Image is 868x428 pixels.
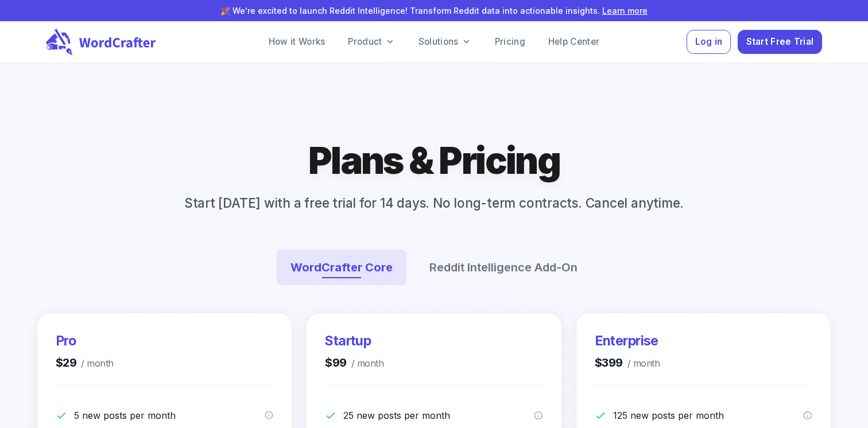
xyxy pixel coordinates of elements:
[695,34,723,50] span: Log in
[56,332,114,350] h3: Pro
[486,30,534,53] a: Pricing
[416,250,591,285] button: Reddit Intelligence Add-On
[166,193,702,213] p: Start [DATE] with a free trial for 14 days. No long-term contracts. Cancel anytime.
[325,332,383,350] h3: Startup
[534,411,543,420] svg: A post is a new piece of content, an imported content for optimization or a content brief.
[339,30,404,53] a: Product
[347,356,383,371] span: / month
[76,356,113,371] span: / month
[56,355,114,371] h4: $29
[325,355,383,371] h4: $99
[265,411,274,420] svg: A post is a new piece of content, an imported content for optimization or a content brief.
[18,5,850,17] p: 🎉 We're excited to launch Reddit Intelligence! Transform Reddit data into actionable insights.
[602,6,648,15] a: Learn more
[343,408,534,422] p: 25 new posts per month
[539,30,609,53] a: Help Center
[595,355,660,371] h4: $399
[409,30,481,53] a: Solutions
[746,34,814,50] span: Start Free Trial
[595,332,660,350] h3: Enterprise
[259,30,335,53] a: How it Works
[613,408,804,422] p: 125 new posts per month
[738,30,822,55] button: Start Free Trial
[74,408,265,422] p: 5 new posts per month
[803,411,812,420] svg: A post is a new piece of content, an imported content for optimization or a content brief.
[308,137,560,184] h1: Plans & Pricing
[277,250,406,285] button: WordCrafter Core
[687,30,731,55] button: Log in
[623,356,660,371] span: / month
